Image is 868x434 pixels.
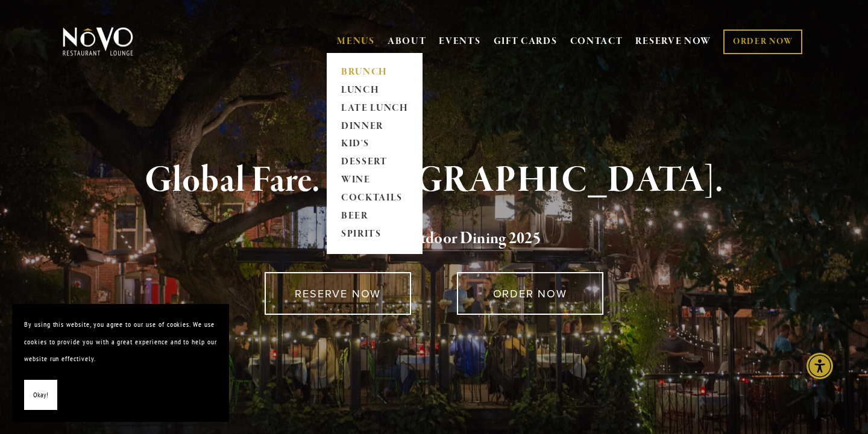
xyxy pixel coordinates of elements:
[337,135,412,153] a: KID'S
[145,158,723,203] strong: Global Fare. [GEOGRAPHIC_DATA].
[337,208,412,226] a: BEER
[494,30,558,53] a: GIFT CARDS
[12,304,229,422] section: Cookie banner
[635,30,711,53] a: RESERVE NOW
[60,26,136,57] img: Novo Restaurant &amp; Lounge
[337,117,412,135] a: DINNER
[337,63,412,81] a: BRUNCH
[337,81,412,99] a: LUNCH
[337,153,412,172] a: DESSERT
[570,30,623,53] a: CONTACT
[337,36,375,48] a: MENUS
[337,99,412,117] a: LATE LUNCH
[337,190,412,208] a: COCKTAILS
[24,380,57,411] button: Okay!
[327,228,533,251] a: Voted Best Outdoor Dining 202
[457,272,603,315] a: ORDER NOW
[337,226,412,244] a: SPIRITS
[388,36,427,48] a: ABOUT
[439,36,480,48] a: EVENTS
[807,353,833,379] div: Accessibility Menu
[337,172,412,190] a: WINE
[723,29,802,54] a: ORDER NOW
[33,386,48,404] span: Okay!
[265,272,411,315] a: RESERVE NOW
[83,226,785,252] h2: 5
[24,316,217,368] p: By using this website, you agree to our use of cookies. We use cookies to provide you with a grea...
